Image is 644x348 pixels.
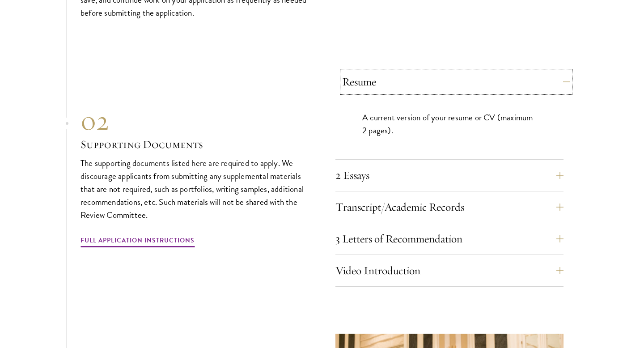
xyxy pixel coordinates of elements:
[335,260,563,281] button: Video Introduction
[342,71,570,93] button: Resume
[80,105,309,137] div: 02
[335,228,563,250] button: 3 Letters of Recommendation
[335,165,563,186] button: 2 Essays
[362,111,537,137] p: A current version of your resume or CV (maximum 2 pages).
[80,137,309,152] h3: Supporting Documents
[80,157,309,221] p: The supporting documents listed here are required to apply. We discourage applicants from submitt...
[80,235,195,249] a: Full Application Instructions
[335,196,563,218] button: Transcript/Academic Records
